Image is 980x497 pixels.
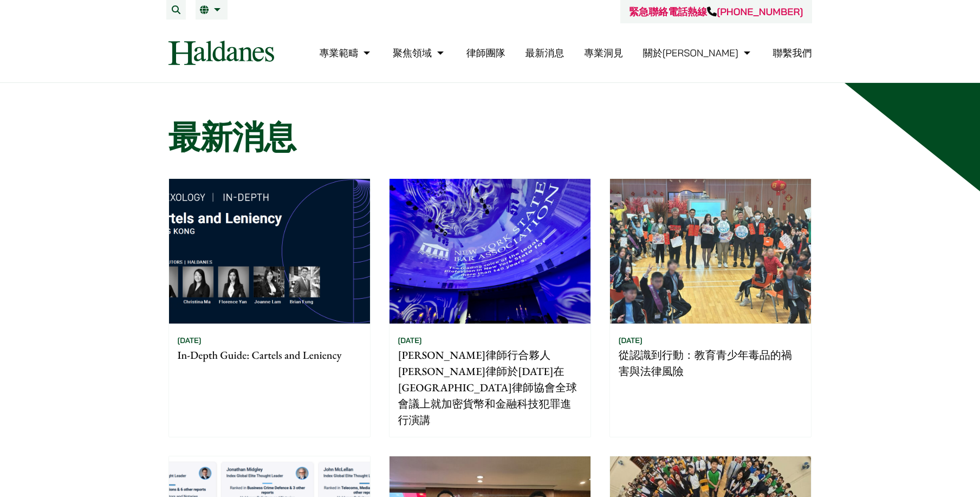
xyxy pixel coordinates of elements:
a: [DATE] In-Depth Guide: Cartels and Leniency [168,178,371,437]
time: [DATE] [619,335,642,345]
img: Logo of Haldanes [168,41,274,65]
a: 緊急聯絡電話熱線[PHONE_NUMBER] [629,5,803,18]
h1: 最新消息 [168,118,812,157]
a: 繁 [200,5,223,14]
a: [DATE] 從認識到行動：教育青少年毒品的禍害與法律風險 [609,178,812,437]
a: 專業範疇 [319,47,373,59]
a: [DATE] [PERSON_NAME]律師行合夥人[PERSON_NAME]律師於[DATE]在[GEOGRAPHIC_DATA]律師協會全球會議上就加密貨幣和金融科技犯罪進行演講 [389,178,591,437]
a: 最新消息 [525,47,564,59]
p: [PERSON_NAME]律師行合夥人[PERSON_NAME]律師於[DATE]在[GEOGRAPHIC_DATA]律師協會全球會議上就加密貨幣和金融科技犯罪進行演講 [398,347,582,428]
time: [DATE] [178,335,202,345]
time: [DATE] [398,335,422,345]
a: 專業洞見 [584,47,623,59]
p: 從認識到行動：教育青少年毒品的禍害與法律風險 [619,347,802,379]
a: 聚焦領域 [393,47,446,59]
a: 律師團隊 [466,47,505,59]
p: In-Depth Guide: Cartels and Leniency [178,347,361,363]
a: 聯繫我們 [773,47,812,59]
a: 關於何敦 [643,47,753,59]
